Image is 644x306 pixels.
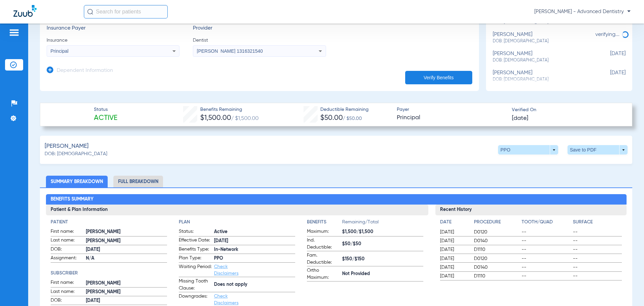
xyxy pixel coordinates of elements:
[342,270,423,277] span: Not Provided
[47,25,179,32] h3: Insurance Payer
[573,219,622,226] h4: Surface
[86,280,167,287] span: [PERSON_NAME]
[86,289,167,296] span: [PERSON_NAME]
[51,288,84,296] span: Last name:
[522,219,571,228] app-breakdown-title: Tooth/Quad
[86,297,167,304] span: [DATE]
[307,219,342,228] app-breakdown-title: Benefits
[200,106,259,113] span: Benefits Remaining
[179,228,212,236] span: Status:
[474,246,520,253] span: D1110
[474,264,520,271] span: D0140
[51,246,84,254] span: DOB:
[595,32,620,37] span: verifying...
[440,255,468,262] span: [DATE]
[179,237,212,245] span: Effective Date:
[440,229,468,235] span: [DATE]
[94,114,117,123] span: Active
[342,241,423,248] span: $50/$50
[214,255,295,262] span: PPO
[342,256,423,263] span: $150/$150
[573,246,622,253] span: --
[573,273,622,279] span: --
[342,228,423,235] span: $1,500/$1,500
[307,252,340,266] span: Fam. Deductible:
[493,70,592,82] div: [PERSON_NAME]
[214,246,295,253] span: In-Network
[534,8,631,15] span: [PERSON_NAME] - Advanced Dentistry
[179,263,212,277] span: Waiting Period:
[86,255,167,262] span: N/A
[440,219,468,226] h4: Date
[307,228,340,236] span: Maximum:
[51,255,84,263] span: Assignment:
[440,273,468,279] span: [DATE]
[320,106,369,113] span: Deductible Remaining
[573,229,622,235] span: --
[57,68,113,74] h3: Dependent Information
[342,219,423,228] span: Remaining/Total
[51,297,84,305] span: DOB:
[493,38,592,44] span: DOB: [DEMOGRAPHIC_DATA]
[498,145,558,155] button: PPO
[84,5,168,18] input: Search for patients
[435,205,627,215] h3: Recent History
[47,37,179,44] span: Insurance
[474,219,520,226] h4: Procedure
[440,237,468,244] span: [DATE]
[474,219,520,228] app-breakdown-title: Procedure
[214,264,238,276] a: Check Disclaimers
[86,228,167,235] span: [PERSON_NAME]
[51,237,84,245] span: Last name:
[440,246,468,253] span: [DATE]
[512,114,528,123] span: [DATE]
[592,51,626,63] span: [DATE]
[46,205,428,215] h3: Patient & Plan Information
[214,237,295,245] span: [DATE]
[46,194,627,205] h2: Benefits Summary
[343,116,362,121] span: / $50.00
[86,237,167,245] span: [PERSON_NAME]
[568,145,628,155] button: Save to PDF
[474,255,520,262] span: D0120
[512,106,621,114] span: Verified On
[94,106,117,113] span: Status
[307,237,340,251] span: Ind. Deductible:
[397,106,506,113] span: Payer
[45,142,89,150] span: [PERSON_NAME]
[474,237,520,244] span: D0140
[193,37,326,44] span: Dentist
[474,273,520,279] span: D1110
[51,270,167,277] h4: Subscriber
[45,150,107,158] span: DOB: [DEMOGRAPHIC_DATA]
[493,57,592,63] span: DOB: [DEMOGRAPHIC_DATA]
[320,115,343,122] span: $50.00
[522,237,571,244] span: --
[573,237,622,244] span: --
[522,246,571,253] span: --
[179,219,295,226] h4: Plan
[573,219,622,228] app-breakdown-title: Surface
[113,176,163,187] li: Full Breakdown
[522,255,571,262] span: --
[397,114,506,122] span: Principal
[440,219,468,228] app-breakdown-title: Date
[51,48,69,54] span: Principal
[9,29,19,37] img: hamburger-icon
[592,70,626,82] span: [DATE]
[193,25,326,32] h3: Provider
[440,264,468,271] span: [DATE]
[179,278,212,292] span: Missing Tooth Clause:
[179,246,212,254] span: Benefits Type:
[51,228,84,236] span: First name:
[474,229,520,235] span: D0120
[179,255,212,263] span: Plan Type:
[493,51,592,63] div: [PERSON_NAME]
[522,229,571,235] span: --
[573,255,622,262] span: --
[51,219,167,226] h4: Patient
[214,294,238,305] a: Check Disclaimers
